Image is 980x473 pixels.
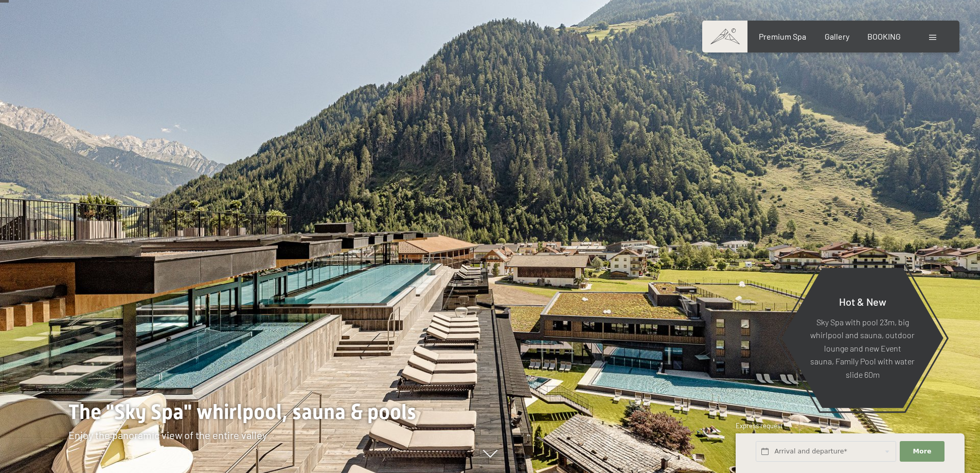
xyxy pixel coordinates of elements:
[759,31,806,41] a: Premium Spa
[900,441,944,462] button: More
[736,422,783,430] span: Express request
[867,31,901,41] a: BOOKING
[781,267,944,409] a: Hot & New Sky Spa with pool 23m, big whirlpool and sauna, outdoor lounge and new Event sauna, Fam...
[825,31,849,41] a: Gallery
[913,447,932,456] span: More
[807,315,918,381] p: Sky Spa with pool 23m, big whirlpool and sauna, outdoor lounge and new Event sauna, Family Pool w...
[839,295,886,307] span: Hot & New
